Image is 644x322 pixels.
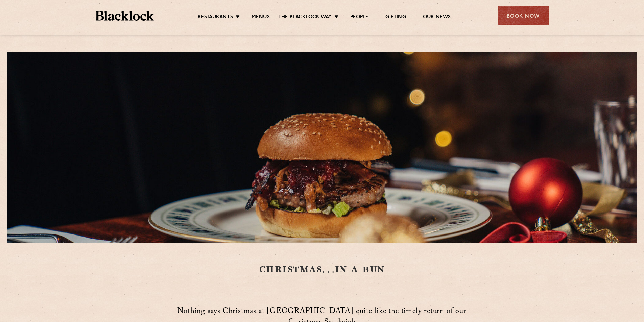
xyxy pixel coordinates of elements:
[498,6,549,25] div: Book Now
[278,14,332,21] a: The Blacklock Way
[423,14,451,21] a: Our News
[162,264,483,275] h1: CHRISTMAS…IN A BUN
[252,14,270,21] a: Menus
[96,11,154,21] img: BL_Textured_Logo-footer-cropped.svg
[198,14,233,21] a: Restaurants
[350,14,368,21] a: People
[385,14,406,21] a: Gifting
